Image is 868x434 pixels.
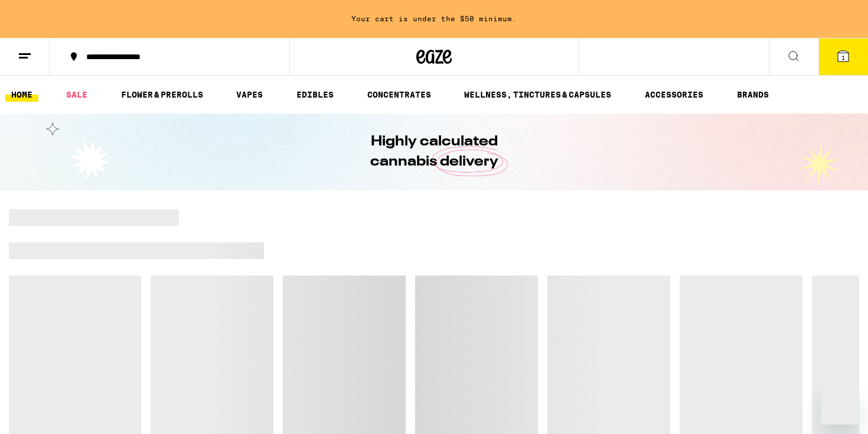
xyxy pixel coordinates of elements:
a: HOME [5,88,38,102]
iframe: Button to launch messaging window [821,387,859,425]
a: VAPES [230,88,269,102]
h1: Highly calculated cannabis delivery [337,132,531,172]
a: SALE [60,88,93,102]
a: CONCENTRATES [361,88,437,102]
span: 1 [841,54,845,61]
a: EDIBLES [291,88,340,102]
button: 1 [818,38,868,75]
a: ACCESSORIES [639,88,709,102]
a: FLOWER & PREROLLS [115,88,209,102]
a: WELLNESS, TINCTURES & CAPSULES [458,88,617,102]
a: BRANDS [731,88,775,102]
